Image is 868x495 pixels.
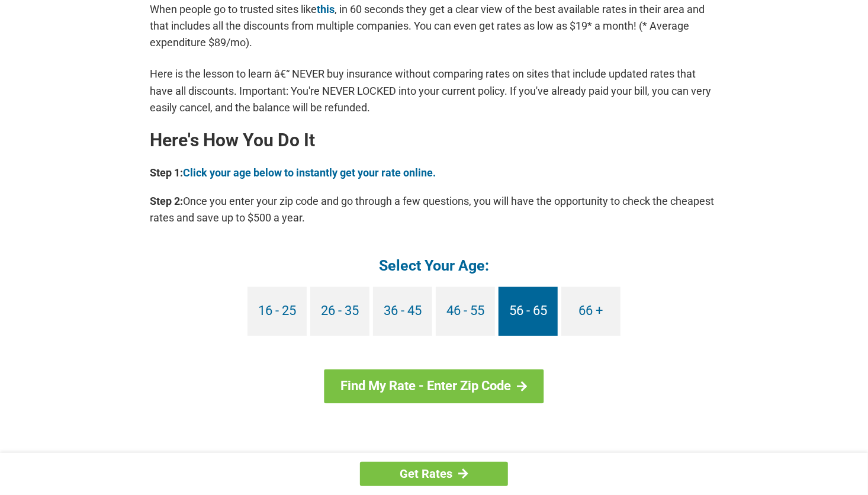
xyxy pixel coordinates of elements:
[150,166,183,179] b: Step 1:
[561,287,621,336] a: 66 +
[436,287,495,336] a: 46 - 55
[150,131,718,150] h2: Here's How You Do It
[499,287,558,336] a: 56 - 65
[247,287,307,336] a: 16 - 25
[324,369,544,404] a: Find My Rate - Enter Zip Code
[150,1,718,51] p: When people go to trusted sites like , in 60 seconds they get a clear view of the best available ...
[150,256,718,275] h4: Select Your Age:
[360,462,508,486] a: Get Rates
[317,3,335,15] a: this
[310,287,369,336] a: 26 - 35
[183,166,436,179] a: Click your age below to instantly get your rate online.
[150,195,183,207] b: Step 2:
[373,287,432,336] a: 36 - 45
[150,66,718,115] p: Here is the lesson to learn â€“ NEVER buy insurance without comparing rates on sites that include...
[150,193,718,226] p: Once you enter your zip code and go through a few questions, you will have the opportunity to che...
